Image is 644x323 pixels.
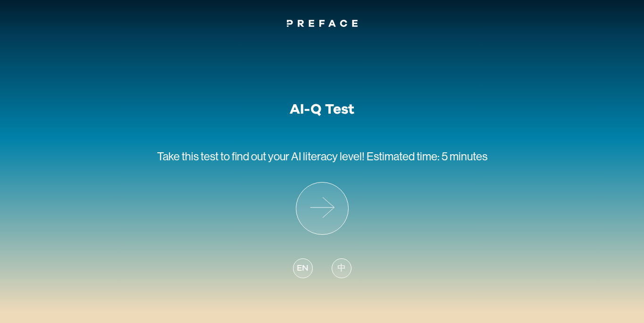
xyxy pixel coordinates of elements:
[297,262,308,275] span: EN
[232,150,365,163] span: find out your AI literacy level!
[337,262,346,275] span: 中
[290,101,354,118] h1: AI-Q Test
[367,150,487,163] span: Estimated time: 5 minutes
[157,150,230,163] span: Take this test to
